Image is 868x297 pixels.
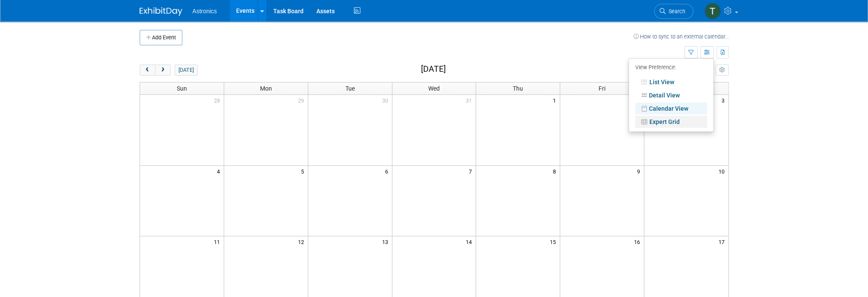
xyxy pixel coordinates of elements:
[140,7,182,16] img: ExhibitDay
[260,85,272,92] span: Mon
[552,95,560,106] span: 1
[718,166,728,176] span: 10
[213,95,224,106] span: 28
[428,85,440,92] span: Wed
[721,95,728,106] span: 3
[704,3,721,19] img: Tiffany Branin
[345,85,355,92] span: Tue
[635,76,707,88] a: List View
[636,166,644,176] span: 9
[634,33,729,40] a: How to sync to an external calendar...
[421,65,446,74] h2: [DATE]
[635,89,707,101] a: Detail View
[297,95,308,106] span: 29
[465,95,476,106] span: 31
[654,4,693,19] a: Search
[177,85,187,92] span: Sun
[719,68,725,73] i: Personalize Calendar
[140,65,155,76] button: prev
[513,85,523,92] span: Thu
[635,103,707,115] a: Calendar View
[175,65,197,76] button: [DATE]
[155,65,171,76] button: next
[552,166,560,176] span: 8
[599,85,605,92] span: Fri
[633,236,644,247] span: 16
[465,236,476,247] span: 14
[384,166,392,176] span: 6
[193,8,217,15] span: Astronics
[300,166,308,176] span: 5
[213,236,224,247] span: 11
[468,166,476,176] span: 7
[140,30,182,45] button: Add Event
[381,95,392,106] span: 30
[549,236,560,247] span: 15
[718,236,728,247] span: 17
[216,166,224,176] span: 4
[297,236,308,247] span: 12
[635,62,707,75] div: View Preference:
[666,8,685,15] span: Search
[716,65,728,76] button: myCustomButton
[635,116,707,128] a: Expert Grid
[381,236,392,247] span: 13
